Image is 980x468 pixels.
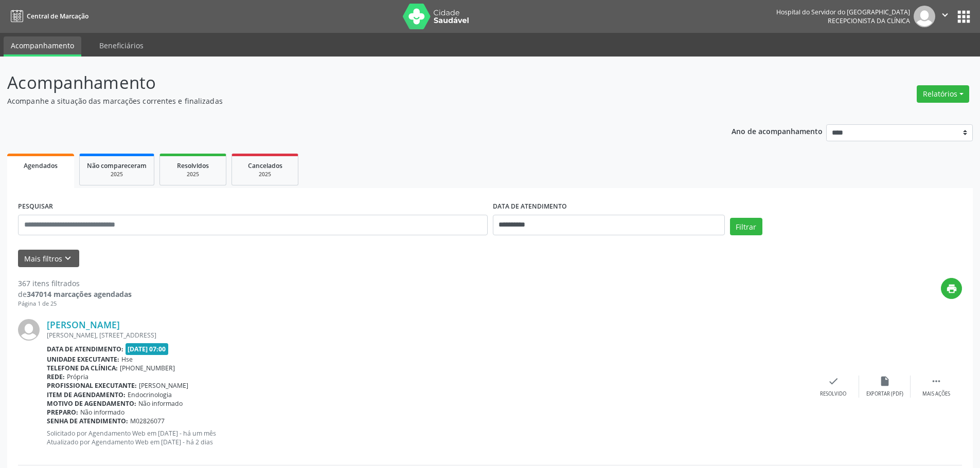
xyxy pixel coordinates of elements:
div: 2025 [87,171,147,178]
div: Exportar (PDF) [866,390,903,398]
i: print [946,283,957,294]
div: Hospital do Servidor do [GEOGRAPHIC_DATA] [776,8,910,16]
a: Central de Marcação [7,8,88,25]
div: Página 1 de 25 [18,299,132,308]
i:  [931,376,942,387]
span: [PERSON_NAME] [139,381,188,390]
strong: 347014 marcações agendadas [27,289,132,299]
span: [PHONE_NUMBER] [120,364,175,372]
img: img [914,6,935,27]
p: Acompanhamento [7,70,683,96]
b: Profissional executante: [47,381,137,390]
i:  [939,9,951,21]
p: Solicitado por Agendamento Web em [DATE] - há um mês Atualizado por Agendamento Web em [DATE] - h... [47,429,808,446]
span: Agendados [24,161,58,170]
button: apps [955,8,973,26]
p: Acompanhe a situação das marcações correntes e finalizadas [7,96,683,106]
p: Ano de acompanhamento [732,124,823,137]
a: [PERSON_NAME] [47,319,120,330]
span: [DATE] 07:00 [126,343,169,355]
div: Mais ações [922,390,950,398]
div: [PERSON_NAME], [STREET_ADDRESS] [47,331,808,340]
span: Hse [121,355,133,364]
span: Central de Marcação [27,12,88,21]
span: Endocrinologia [128,390,172,399]
span: Não informado [138,399,183,408]
button:  [935,6,955,27]
i: check [828,376,839,387]
i: insert_drive_file [879,376,890,387]
span: M02826077 [130,417,165,425]
button: Mais filtroskeyboard_arrow_down [18,250,79,268]
button: Relatórios [917,85,969,103]
div: 367 itens filtrados [18,278,132,289]
div: 2025 [239,171,291,178]
span: Não informado [80,408,124,417]
b: Item de agendamento: [47,390,126,399]
div: Resolvido [820,390,846,398]
button: print [941,278,962,299]
b: Senha de atendimento: [47,417,128,425]
label: DATA DE ATENDIMENTO [493,199,567,215]
div: 2025 [167,171,219,178]
span: Própria [67,372,88,381]
span: Recepcionista da clínica [828,16,910,25]
label: PESQUISAR [18,199,53,215]
b: Rede: [47,372,65,381]
div: de [18,289,132,299]
b: Telefone da clínica: [47,364,118,372]
span: Não compareceram [87,161,147,170]
b: Data de atendimento: [47,345,123,353]
b: Motivo de agendamento: [47,399,136,408]
span: Resolvidos [177,161,209,170]
img: img [18,319,40,341]
span: Cancelados [248,161,282,170]
a: Acompanhamento [4,36,81,57]
b: Unidade executante: [47,355,119,364]
a: Beneficiários [92,36,151,54]
button: Filtrar [730,218,762,235]
i: keyboard_arrow_down [62,253,74,264]
b: Preparo: [47,408,78,417]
